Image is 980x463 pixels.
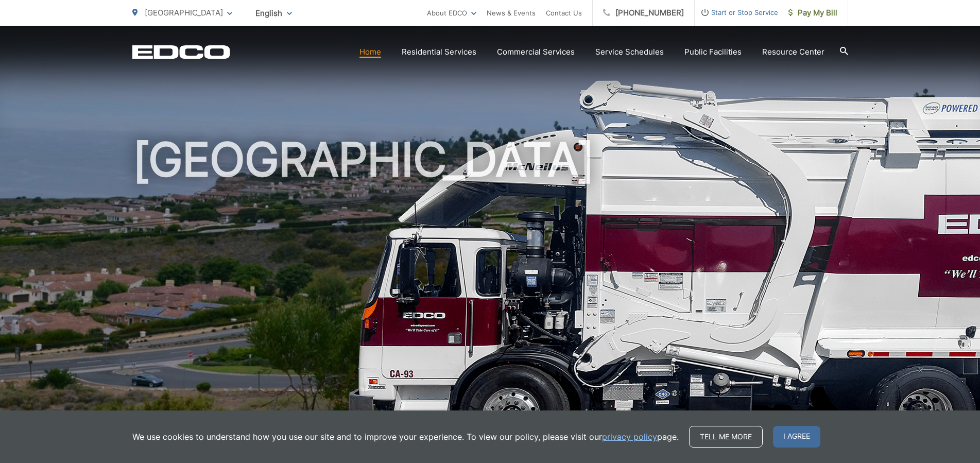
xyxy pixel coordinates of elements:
[359,46,381,58] a: Home
[248,4,300,22] span: English
[132,45,230,59] a: EDCD logo. Return to the homepage.
[788,7,837,19] span: Pay My Bill
[132,431,679,443] p: We use cookies to understand how you use our site and to improve your experience. To view our pol...
[602,431,657,443] a: privacy policy
[689,426,763,448] a: Tell me more
[762,46,824,58] a: Resource Center
[595,46,664,58] a: Service Schedules
[684,46,742,58] a: Public Facilities
[773,426,820,448] span: I agree
[145,8,223,18] span: [GEOGRAPHIC_DATA]
[546,7,582,19] a: Contact Us
[132,134,848,460] h1: [GEOGRAPHIC_DATA]
[427,7,476,19] a: About EDCO
[402,46,476,58] a: Residential Services
[497,46,575,58] a: Commercial Services
[487,7,536,19] a: News & Events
